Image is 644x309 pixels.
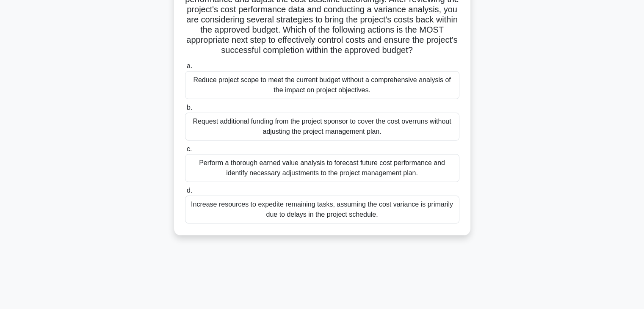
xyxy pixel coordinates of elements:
[187,187,192,194] span: d.
[185,71,459,99] div: Reduce project scope to meet the current budget without a comprehensive analysis of the impact on...
[187,62,192,69] span: a.
[185,154,459,182] div: Perform a thorough earned value analysis to forecast future cost performance and identify necessa...
[187,104,192,111] span: b.
[185,113,459,141] div: Request additional funding from the project sponsor to cover the cost overruns without adjusting ...
[187,145,192,152] span: c.
[185,196,459,223] div: Increase resources to expedite remaining tasks, assuming the cost variance is primarily due to de...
